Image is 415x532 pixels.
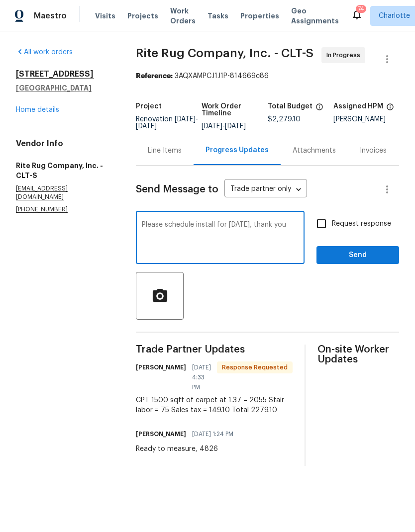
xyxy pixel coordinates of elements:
[148,146,182,156] div: Line Items
[142,221,299,256] textarea: Please schedule install for [DATE], thank you
[202,123,246,130] span: -
[136,116,198,130] span: -
[358,4,364,14] div: 74
[16,139,112,149] h4: Vendor Info
[136,362,186,372] h6: [PERSON_NAME]
[136,116,198,130] span: Renovation
[202,103,267,117] h5: Work Order Timeline
[268,103,312,110] h5: Total Budget
[136,395,293,415] div: CPT 1500 sqft of carpet at 1.37 = 2055 Stair labor = 75 Sales tax = 149.10 Total 2279.10
[225,123,246,130] span: [DATE]
[218,362,292,372] span: Response Requested
[324,249,391,262] span: Send
[136,123,157,130] span: [DATE]
[268,116,301,123] span: $2,279.10
[136,184,218,194] span: Send Message to
[170,6,196,26] span: Work Orders
[360,146,387,156] div: Invoices
[206,145,269,155] div: Progress Updates
[16,106,59,113] a: Home details
[192,429,233,439] span: [DATE] 1:24 PM
[316,246,399,265] button: Send
[136,71,399,81] div: 3AQXAMPCJ1J1P-814669c86
[16,49,73,56] a: All work orders
[136,103,162,110] h5: Project
[224,181,307,198] div: Trade partner only
[386,103,394,116] span: The hpm assigned to this work order.
[95,11,115,21] span: Visits
[136,429,186,439] h6: [PERSON_NAME]
[136,444,239,454] div: Ready to measure, 4826
[175,116,196,123] span: [DATE]
[34,11,67,21] span: Maestro
[291,6,339,26] span: Geo Assignments
[136,47,313,59] span: Rite Rug Company, Inc. - CLT-S
[136,345,293,355] span: Trade Partner Updates
[207,12,228,19] span: Tasks
[315,103,323,116] span: The total cost of line items that have been proposed by Opendoor. This sum includes line items th...
[317,345,399,364] span: On-site Worker Updates
[127,11,158,21] span: Projects
[333,103,383,110] h5: Assigned HPM
[192,362,211,392] span: [DATE] 4:33 PM
[136,73,173,80] b: Reference:
[16,161,112,180] h5: Rite Rug Company, Inc. - CLT-S
[333,116,399,123] div: [PERSON_NAME]
[240,11,279,21] span: Properties
[332,219,391,229] span: Request response
[293,146,336,156] div: Attachments
[326,50,364,60] span: In Progress
[202,123,222,130] span: [DATE]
